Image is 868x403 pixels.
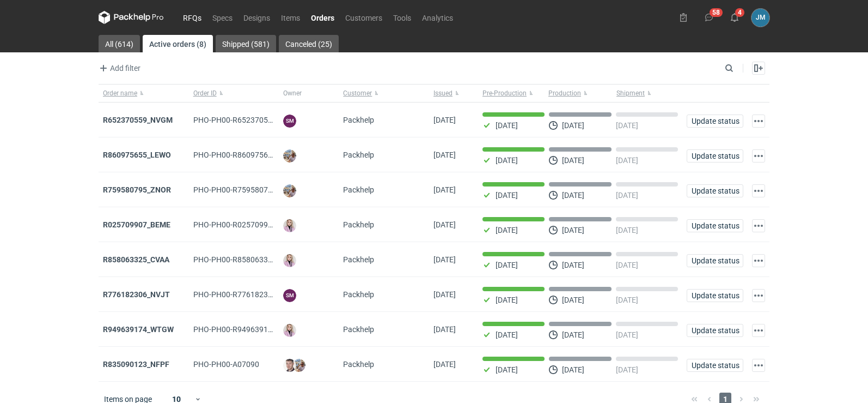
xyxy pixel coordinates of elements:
button: Actions [752,289,765,302]
button: Update status [687,115,743,128]
span: Packhelp [343,325,374,334]
a: R949639174_WTGW [103,325,174,334]
span: Update status [692,327,738,334]
a: Customers [340,11,388,24]
button: Actions [752,359,765,372]
span: Update status [692,362,738,369]
button: Add filter [96,62,141,75]
span: 11/08/2025 [433,290,456,299]
button: Actions [752,324,765,337]
a: Specs [207,11,238,24]
span: 12/08/2025 [433,255,456,264]
button: Pre-Production [478,85,546,102]
span: 07/08/2025 [433,360,456,369]
button: Update status [687,324,743,337]
button: Update status [687,219,743,232]
span: Update status [692,152,738,160]
span: Shipment [616,89,645,98]
p: [DATE] [616,156,638,165]
button: Customer [339,85,429,102]
button: Update status [687,289,743,302]
p: [DATE] [562,191,584,200]
p: [DATE] [496,226,518,234]
div: Joanna Myślak [751,9,769,27]
p: [DATE] [616,330,638,339]
span: PHO-PH00-R858063325_CVAA [193,255,299,264]
p: [DATE] [496,261,518,269]
p: [DATE] [616,296,638,304]
button: Actions [752,115,765,128]
span: 22/08/2025 [433,116,456,124]
a: R025709907_BEME [103,220,170,229]
img: Klaudia Wiśniewska [283,324,296,337]
span: 22/08/2025 [433,151,456,159]
span: 21/08/2025 [433,185,456,194]
img: Michał Palasek [283,184,296,197]
p: [DATE] [562,296,584,304]
a: Analytics [417,11,459,24]
a: Shipped (581) [216,35,276,52]
a: R858063325_CVAA [103,255,169,264]
span: Packhelp [343,360,374,369]
strong: R835090123_NFPF [103,360,169,369]
p: [DATE] [496,296,518,304]
strong: R652370559_NVGM [103,116,173,124]
span: PHO-PH00-R759580795_ZNOR [193,185,300,194]
p: [DATE] [496,191,518,200]
span: PHO-PH00-R652370559_NVGM [193,116,302,124]
span: Update status [692,257,738,264]
p: [DATE] [616,121,638,130]
figcaption: JM [751,9,769,27]
span: Customer [343,89,372,98]
span: Issued [433,89,453,98]
span: Order ID [193,89,217,98]
a: Tools [388,11,417,24]
span: PHO-PH00-R776182306_NVJT [193,290,299,299]
a: R860975655_LEWO [103,151,171,159]
svg: Packhelp Pro [99,11,164,24]
p: [DATE] [616,226,638,234]
p: [DATE] [562,226,584,234]
p: [DATE] [562,365,584,374]
p: [DATE] [496,156,518,165]
p: [DATE] [616,191,638,200]
a: All (614) [99,35,140,52]
span: Add filter [97,62,140,75]
span: 08/08/2025 [433,325,456,334]
figcaption: SM [283,289,296,302]
span: Packhelp [343,255,374,264]
a: Orders [305,11,340,24]
span: Packhelp [343,220,374,229]
button: Production [546,85,614,102]
button: Update status [687,254,743,267]
span: 19/08/2025 [433,220,456,229]
button: Issued [429,85,478,102]
span: Packhelp [343,185,374,194]
button: Update status [687,184,743,197]
span: Update status [692,292,738,299]
img: Michał Palasek [292,359,305,372]
img: Maciej Sikora [283,359,296,372]
p: [DATE] [616,365,638,374]
button: Order ID [189,85,279,102]
button: Shipment [614,85,682,102]
span: Owner [283,89,302,98]
p: [DATE] [496,330,518,339]
img: Klaudia Wiśniewska [283,219,296,232]
a: Items [276,11,305,24]
button: Update status [687,149,743,163]
span: Pre-Production [482,89,527,98]
p: [DATE] [616,261,638,269]
p: [DATE] [562,156,584,165]
p: [DATE] [562,261,584,269]
span: Update status [692,187,738,195]
p: [DATE] [562,330,584,339]
button: Actions [752,219,765,232]
a: R759580795_ZNOR [103,185,171,194]
span: Packhelp [343,290,374,299]
img: Michał Palasek [283,149,296,163]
